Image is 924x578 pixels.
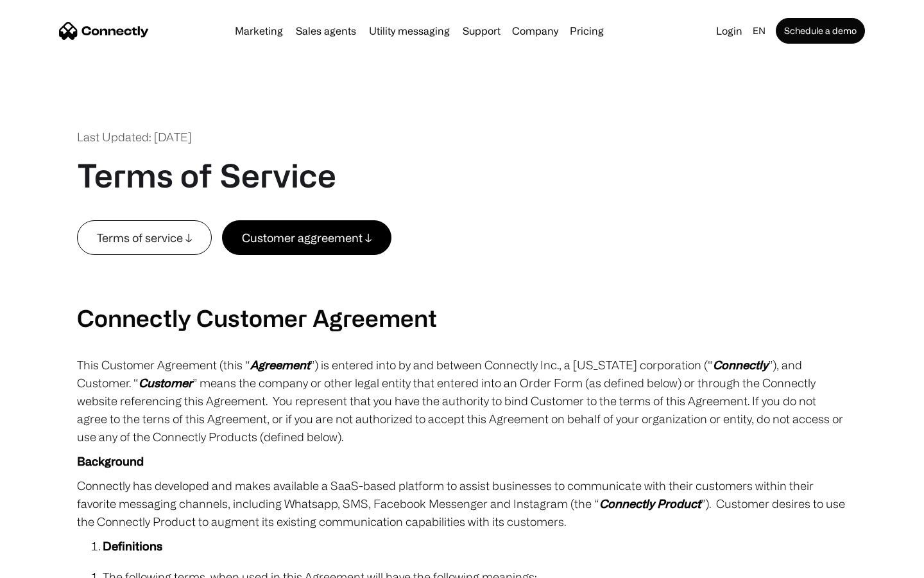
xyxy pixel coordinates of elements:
[565,26,609,36] a: Pricing
[26,556,77,574] ul: Language list
[364,26,455,36] a: Utility messaging
[139,376,193,389] em: Customer
[77,455,144,468] strong: Background
[508,22,562,40] div: Company
[753,22,766,40] div: en
[77,128,192,146] div: Last Updated: [DATE]
[512,22,558,40] div: Company
[242,229,372,247] div: Customer aggreement ↓
[776,18,865,44] a: Schedule a demo
[230,26,288,36] a: Marketing
[77,255,847,273] p: ‍
[599,497,701,510] em: Connectly Product
[748,22,773,40] div: en
[77,477,847,530] p: Connectly has developed and makes available a SaaS-based platform to assist businesses to communi...
[59,21,149,40] a: home
[291,26,361,36] a: Sales agents
[77,156,336,195] h1: Terms of Service
[77,279,847,297] p: ‍
[250,358,310,371] em: Agreement
[13,554,77,574] aside: Language selected: English
[77,356,847,446] p: This Customer Agreement (this “ ”) is entered into by and between Connectly Inc., a [US_STATE] co...
[77,304,847,331] h2: Connectly Customer Agreement
[711,22,748,40] a: Login
[97,229,192,247] div: Terms of service ↓
[458,26,506,36] a: Support
[713,358,768,371] em: Connectly
[103,539,162,552] strong: Definitions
